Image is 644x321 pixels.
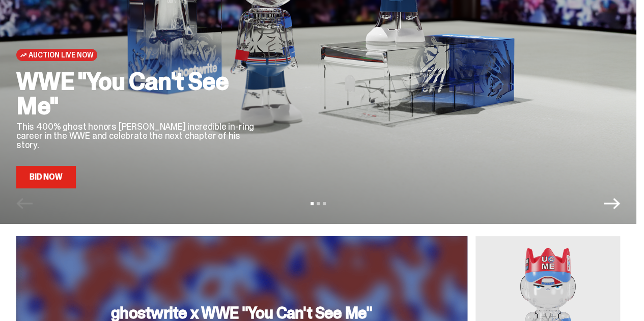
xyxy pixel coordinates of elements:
span: Auction Live Now [29,51,93,59]
h3: ghostwrite x WWE "You Can't See Me" [111,305,372,321]
h2: WWE "You Can't See Me" [16,69,261,118]
button: View slide 1 [311,202,314,205]
p: This 400% ghost honors [PERSON_NAME] incredible in-ring career in the WWE and celebrate the next ... [16,122,261,150]
button: View slide 2 [317,202,320,205]
button: View slide 3 [323,202,326,205]
a: Bid Now [16,166,76,188]
button: Next [604,195,620,212]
